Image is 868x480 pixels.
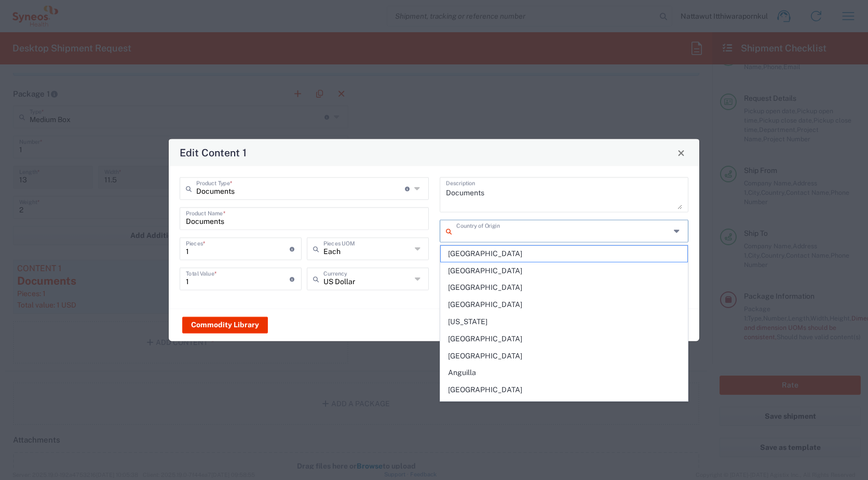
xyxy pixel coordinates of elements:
[441,382,688,398] span: [GEOGRAPHIC_DATA]
[180,145,247,160] h4: Edit Content 1
[182,316,268,333] button: Commodity Library
[441,279,688,296] span: [GEOGRAPHIC_DATA]
[441,297,688,313] span: [GEOGRAPHIC_DATA]
[441,399,688,415] span: [GEOGRAPHIC_DATA]
[441,246,688,262] span: [GEOGRAPHIC_DATA]
[674,145,688,160] button: Close
[441,331,688,347] span: [GEOGRAPHIC_DATA]
[441,365,688,381] span: Anguilla
[441,263,688,279] span: [GEOGRAPHIC_DATA]
[441,348,688,364] span: [GEOGRAPHIC_DATA]
[441,314,688,330] span: [US_STATE]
